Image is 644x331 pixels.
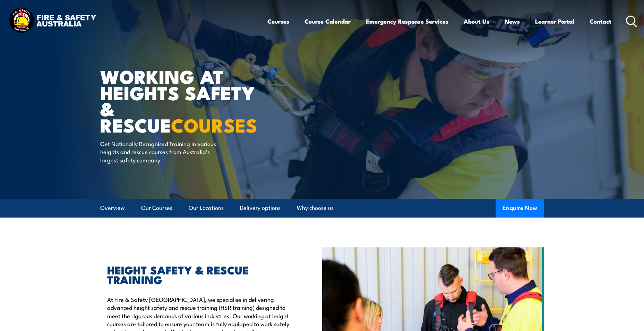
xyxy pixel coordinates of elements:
p: Get Nationally Recognised Training in various heights and rescue courses from Australia’s largest... [100,139,227,164]
a: Our Locations [189,199,224,217]
a: Why choose us [297,199,334,217]
h1: WORKING AT HEIGHTS SAFETY & RESCUE [100,68,272,133]
a: About Us [464,12,489,31]
a: News [505,12,520,31]
a: Learner Portal [535,12,574,31]
a: Emergency Response Services [366,12,448,31]
a: Courses [267,12,289,31]
a: Delivery options [240,199,281,217]
h2: HEIGHT SAFETY & RESCUE TRAINING [107,265,290,284]
a: Our Courses [141,199,172,217]
a: Contact [590,12,611,31]
a: Course Calendar [304,12,351,31]
a: Overview [100,199,125,217]
button: Enquire Now [496,199,544,218]
strong: COURSES [171,110,257,139]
